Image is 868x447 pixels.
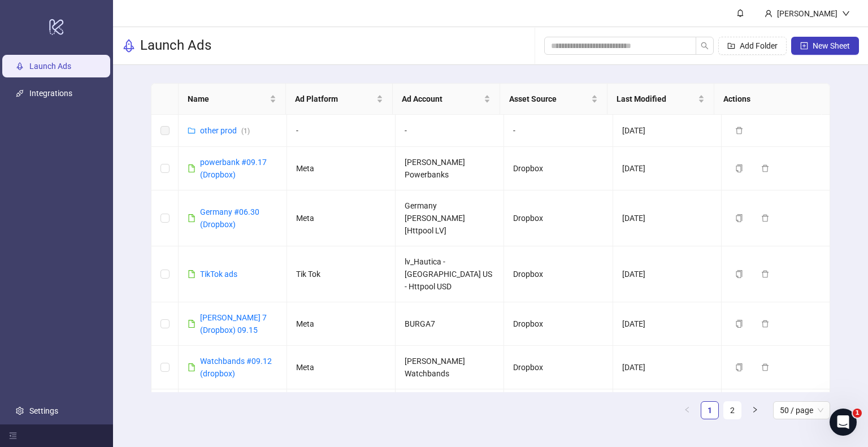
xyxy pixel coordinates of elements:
[761,270,769,278] span: delete
[504,147,613,190] td: Dropbox
[140,37,211,55] h3: Launch Ads
[613,346,722,389] td: [DATE]
[735,214,743,222] span: copy
[287,115,396,147] td: -
[740,41,778,50] span: Add Folder
[727,42,735,50] span: folder-add
[746,401,764,419] button: right
[780,402,823,419] span: 50 / page
[287,389,396,433] td: Meta
[813,41,850,50] span: New Sheet
[200,126,250,135] a: other prod(1)
[684,406,691,413] span: left
[122,39,136,53] span: rocket
[500,84,607,115] th: Asset Source
[504,302,613,346] td: Dropbox
[853,409,862,418] span: 1
[9,432,17,440] span: menu-fold
[718,37,787,55] button: Add Folder
[396,389,504,433] td: -
[188,127,196,134] span: folder
[396,302,504,346] td: BURGA7
[396,147,504,190] td: [PERSON_NAME] Powerbanks
[188,93,267,105] span: Name
[772,7,842,20] div: [PERSON_NAME]
[761,363,769,371] span: delete
[29,62,71,71] a: Launch Ads
[761,320,769,328] span: delete
[735,363,743,371] span: copy
[736,9,744,17] span: bell
[791,37,859,55] button: New Sheet
[188,320,196,328] span: file
[188,164,196,172] span: file
[735,320,743,328] span: copy
[188,214,196,222] span: file
[842,10,850,18] span: down
[393,84,500,115] th: Ad Account
[200,158,267,179] a: powerbank #09.17 (Dropbox)
[701,401,719,419] li: 1
[188,270,196,278] span: file
[613,115,722,147] td: [DATE]
[800,42,808,50] span: plus-square
[735,164,743,172] span: copy
[752,406,758,413] span: right
[287,302,396,346] td: Meta
[714,84,822,115] th: Actions
[402,93,481,105] span: Ad Account
[735,127,743,134] span: delete
[287,346,396,389] td: Meta
[188,363,196,371] span: file
[287,246,396,302] td: Tik Tok
[29,89,72,98] a: Integrations
[613,190,722,246] td: [DATE]
[746,401,764,419] li: Next Page
[29,406,58,415] a: Settings
[613,389,722,433] td: [DATE]
[678,401,696,419] button: left
[761,164,769,172] span: delete
[613,302,722,346] td: [DATE]
[504,346,613,389] td: Dropbox
[287,190,396,246] td: Meta
[504,115,613,147] td: -
[179,84,286,115] th: Name
[295,93,375,105] span: Ad Platform
[509,93,589,105] span: Asset Source
[773,401,830,419] div: Page Size
[723,401,741,419] li: 2
[678,401,696,419] li: Previous Page
[607,84,715,115] th: Last Modified
[830,409,857,436] iframe: Intercom live chat
[724,402,741,419] a: 2
[504,389,613,433] td: Dropbox
[200,357,272,378] a: Watchbands #09.12 (dropbox)
[613,147,722,190] td: [DATE]
[504,190,613,246] td: Dropbox
[200,270,237,279] a: TikTok ads
[200,207,259,229] a: Germany #06.30 (Dropbox)
[701,402,718,419] a: 1
[617,93,696,105] span: Last Modified
[735,270,743,278] span: copy
[396,115,504,147] td: -
[286,84,393,115] th: Ad Platform
[613,246,722,302] td: [DATE]
[504,246,613,302] td: Dropbox
[396,346,504,389] td: [PERSON_NAME] Watchbands
[761,214,769,222] span: delete
[200,313,267,335] a: [PERSON_NAME] 7 (Dropbox) 09.15
[396,190,504,246] td: Germany [PERSON_NAME] [Httpool LV]
[396,246,504,302] td: lv_Hautica - [GEOGRAPHIC_DATA] US - Httpool USD
[765,10,772,18] span: user
[287,147,396,190] td: Meta
[701,42,709,50] span: search
[241,127,250,135] span: ( 1 )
